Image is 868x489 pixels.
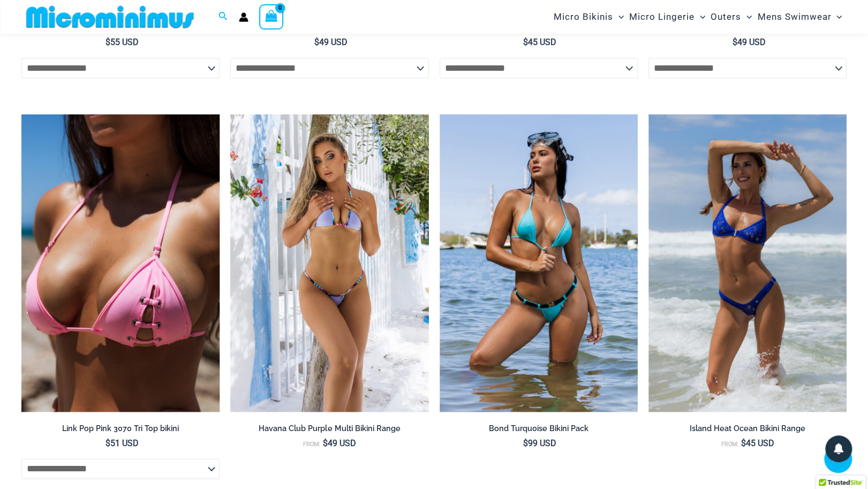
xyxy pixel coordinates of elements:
[440,424,638,438] a: Bond Turquoise Bikini Pack
[230,424,428,434] h2: Havana Club Purple Multi Bikini Range
[230,114,428,412] img: Havana Club Purple Multi 312 Top 451 Bottom 03
[523,37,528,47] span: $
[440,424,638,434] h2: Bond Turquoise Bikini Pack
[627,3,708,31] a: Micro LingerieMenu ToggleMenu Toggle
[648,424,847,438] a: Island Heat Ocean Bikini Range
[711,3,741,31] span: Outers
[259,4,284,29] a: View Shopping Cart, empty
[732,37,737,47] span: $
[629,3,695,31] span: Micro Lingerie
[21,424,220,438] a: Link Pop Pink 3070 Tri Top bikini
[554,3,613,31] span: Micro Bikinis
[22,5,198,29] img: MM SHOP LOGO FLAT
[648,114,847,412] img: Island Heat Ocean 359 Top 439 Bottom 01
[741,438,745,448] span: $
[21,114,220,412] img: Link Pop Pink 3070 Top 01
[440,114,638,412] a: Bond Turquoise 312 Top 492 Bottom 02Bond Turquoise 312 Top 492 Bottom 03Bond Turquoise 312 Top 49...
[239,12,248,22] a: Account icon link
[21,424,220,434] h2: Link Pop Pink 3070 Tri Top bikini
[105,37,110,47] span: $
[648,114,847,412] a: Island Heat Ocean 359 Top 439 Bottom 01Island Heat Ocean 359 Top 439 Bottom 04Island Heat Ocean 3...
[523,438,528,448] span: $
[323,438,356,448] bdi: 49 USD
[523,37,556,47] bdi: 45 USD
[648,424,847,434] h2: Island Heat Ocean Bikini Range
[741,438,774,448] bdi: 45 USD
[105,438,139,448] bdi: 51 USD
[440,114,638,412] img: Bond Turquoise 312 Top 492 Bottom 02
[551,3,627,31] a: Micro BikinisMenu ToggleMenu Toggle
[754,3,844,31] a: Mens SwimwearMenu ToggleMenu Toggle
[732,37,765,47] bdi: 49 USD
[230,114,428,412] a: Havana Club Purple Multi 312 Top 451 Bottom 03Havana Club Purple Multi 312 Top 451 Bottom 01Havan...
[314,37,348,47] bdi: 49 USD
[721,441,738,448] span: From:
[523,438,556,448] bdi: 99 USD
[230,424,428,438] a: Havana Club Purple Multi Bikini Range
[105,438,110,448] span: $
[549,2,847,32] nav: Site Navigation
[831,3,842,31] span: Menu Toggle
[613,3,624,31] span: Menu Toggle
[695,3,705,31] span: Menu Toggle
[757,3,831,31] span: Mens Swimwear
[741,3,752,31] span: Menu Toggle
[303,441,320,448] span: From:
[21,114,220,412] a: Link Pop Pink 3070 Top 01Link Pop Pink 3070 Top 4855 Bottom 06Link Pop Pink 3070 Top 4855 Bottom 06
[105,37,139,47] bdi: 55 USD
[218,10,228,24] a: Search icon link
[314,37,319,47] span: $
[323,438,328,448] span: $
[708,3,754,31] a: OutersMenu ToggleMenu Toggle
